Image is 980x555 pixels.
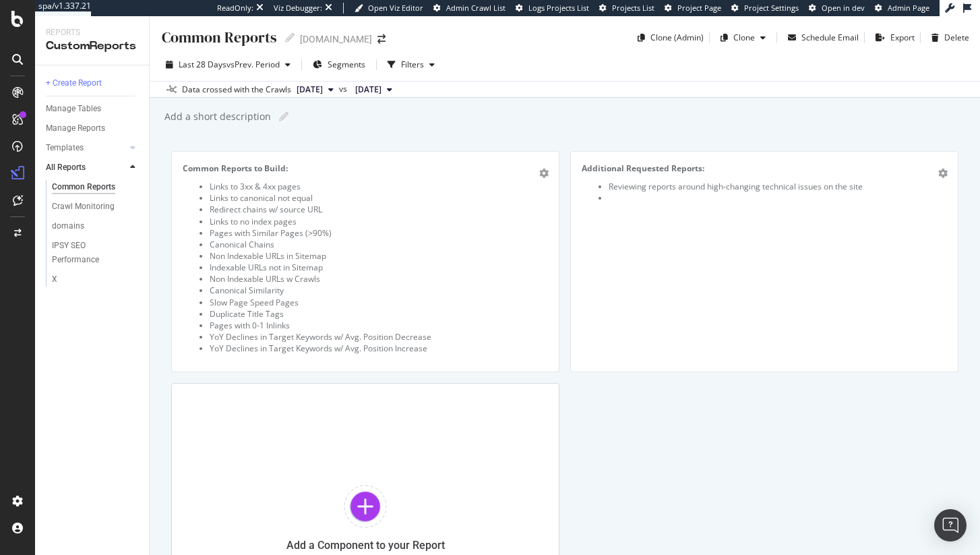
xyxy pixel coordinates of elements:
[822,3,865,13] span: Open in dev
[539,169,549,178] div: gear
[210,192,548,204] li: Links to canonical not equal
[890,32,915,43] div: Export
[368,3,423,13] span: Open Viz Editor
[179,59,226,70] span: Last 28 Days
[582,163,704,174] strong: Additional Requested Reports:
[516,3,589,13] a: Logs Projects List
[52,200,115,214] div: Crawl Monitoring
[934,509,967,542] div: Open Intercom Messenger
[307,54,371,76] button: Segments
[210,250,548,262] li: Non Indexable URLs in Sitemap
[875,3,929,13] a: Admin Page
[612,3,654,13] span: Projects List
[46,76,102,90] div: + Create Report
[52,219,84,233] div: domains
[52,200,140,214] a: Crawl Monitoring
[52,180,115,194] div: Common Reports
[328,59,365,70] span: Segments
[809,3,865,13] a: Open in dev
[528,3,589,13] span: Logs Projects List
[300,32,372,46] div: [DOMAIN_NAME]
[286,539,445,552] div: Add a Component to your Report
[291,82,339,98] button: [DATE]
[183,163,288,174] strong: Common Reports to Build:
[210,181,548,192] li: Links to 3xx & 4xx pages
[210,216,548,227] li: Links to no index pages
[801,32,859,43] div: Schedule Email
[210,285,548,296] li: Canonical Similarity
[609,181,947,192] li: Reviewing reports around high-changing technical issues on the site
[274,3,322,13] div: Viz Debugger:
[171,151,559,372] div: Common Reports to Build: Links to 3xx & 4xx pages Links to canonical not equal Redirect chains w/...
[46,160,126,175] a: All Reports
[46,160,86,175] div: All Reports
[217,3,253,13] div: ReadOnly:
[210,227,548,239] li: Pages with Similar Pages (>90%)
[744,3,799,13] span: Project Settings
[52,239,127,267] div: IPSY SEO Performance
[46,141,126,155] a: Templates
[52,219,140,233] a: domains
[433,3,506,13] a: Admin Crawl List
[570,151,958,372] div: Additional Requested Reports: Reviewing reports around high-changing technical issues on the site
[888,3,929,13] span: Admin Page
[52,239,140,267] a: IPSY SEO Performance
[46,121,105,136] div: Manage Reports
[377,34,386,44] div: arrow-right-arrow-left
[210,308,548,320] li: Duplicate Title Tags
[46,121,140,136] a: Manage Reports
[382,54,440,76] button: Filters
[599,3,654,13] a: Projects List
[715,27,771,49] button: Clone
[52,180,140,194] a: Common Reports
[285,33,295,42] i: Edit report name
[783,27,859,49] button: Schedule Email
[650,32,704,43] div: Clone (Admin)
[677,3,721,13] span: Project Page
[938,169,948,178] div: gear
[46,102,140,116] a: Manage Tables
[355,84,381,96] span: 2025 Aug. 10th
[52,272,57,287] div: X
[350,82,398,98] button: [DATE]
[46,76,140,90] a: + Create Report
[401,59,424,70] div: Filters
[632,27,704,49] button: Clone (Admin)
[210,204,548,215] li: Redirect chains w/ source URL
[210,273,548,285] li: Non Indexable URLs w Crawls
[210,297,548,308] li: Slow Page Speed Pages
[733,32,755,43] div: Clone
[160,27,277,48] div: Common Reports
[870,27,915,49] button: Export
[226,59,280,70] span: vs Prev. Period
[926,27,969,49] button: Delete
[46,27,138,38] div: Reports
[160,54,296,76] button: Last 28 DaysvsPrev. Period
[46,141,84,155] div: Templates
[279,112,288,121] i: Edit report name
[46,102,101,116] div: Manage Tables
[163,110,271,123] div: Add a short description
[339,83,350,95] span: vs
[665,3,721,13] a: Project Page
[46,38,138,54] div: CustomReports
[52,272,140,287] a: X
[210,343,548,354] li: YoY Declines in Target Keywords w/ Avg. Position Increase
[297,84,323,96] span: 2025 Sep. 7th
[210,320,548,331] li: Pages with 0-1 Inlinks
[944,32,969,43] div: Delete
[210,331,548,343] li: YoY Declines in Target Keywords w/ Avg. Position Decrease
[731,3,799,13] a: Project Settings
[446,3,506,13] span: Admin Crawl List
[210,239,548,250] li: Canonical Chains
[355,3,423,13] a: Open Viz Editor
[182,84,291,96] div: Data crossed with the Crawls
[210,262,548,273] li: Indexable URLs not in Sitemap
